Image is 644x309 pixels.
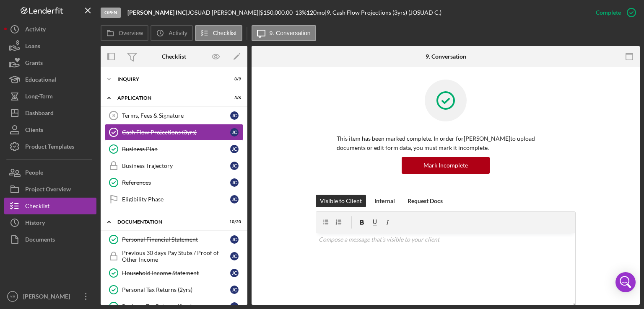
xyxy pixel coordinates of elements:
button: Dashboard [4,105,96,121]
div: J C [230,178,239,187]
div: J C [230,286,239,294]
label: Activity [169,30,187,36]
div: 3 / 6 [226,95,241,100]
div: Project Overview [25,181,71,200]
button: Activity [4,21,96,38]
a: 8Terms, Fees & SignatureJC [105,107,243,124]
div: 10 / 20 [226,219,241,224]
button: History [4,214,96,231]
button: YB[PERSON_NAME] [4,288,96,305]
div: Open [101,8,121,18]
div: Personal Tax Returns (2yrs) [122,286,230,293]
a: Business TrajectoryJC [105,157,243,174]
a: People [4,164,96,181]
button: Product Templates [4,138,96,155]
div: Cash Flow Projections (3yrs) [122,129,230,136]
a: Cash Flow Projections (3yrs)JC [105,124,243,141]
div: Terms, Fees & Signature [122,112,230,119]
div: Checklist [162,53,186,60]
div: Business Trajectory [122,162,230,169]
button: Project Overview [4,181,96,198]
div: Previous 30 days Pay Stubs / Proof of Other Income [122,250,230,263]
button: 9. Conversation [252,25,316,41]
a: Business PlanJC [105,141,243,157]
a: Personal Financial StatementJC [105,231,243,248]
div: Inquiry [117,77,220,82]
b: [PERSON_NAME] INC [127,9,186,16]
label: Overview [119,30,143,36]
button: Checklist [195,25,242,41]
button: Checklist [4,198,96,214]
div: Documentation [117,219,220,224]
a: Previous 30 days Pay Stubs / Proof of Other IncomeJC [105,248,243,265]
div: | [127,9,187,16]
a: Eligibility PhaseJC [105,191,243,208]
div: Eligibility Phase [122,196,230,203]
text: YB [10,294,16,299]
div: 8 / 9 [226,77,241,82]
div: Long-Term [25,88,53,107]
div: Activity [25,21,46,40]
a: Personal Tax Returns (2yrs)JC [105,281,243,298]
div: Educational [25,71,56,90]
div: Clients [25,121,43,140]
div: JOSUAD [PERSON_NAME] | [187,9,260,16]
div: J C [230,145,239,153]
button: Long-Term [4,88,96,105]
div: 120 mo [306,9,325,16]
div: Grants [25,54,43,73]
div: Open Intercom Messenger [615,272,636,292]
button: Clients [4,121,96,138]
div: Internal [374,195,395,207]
button: Mark Incomplete [402,157,490,174]
div: J C [230,252,239,260]
div: Dashboard [25,105,54,124]
a: ReferencesJC [105,174,243,191]
div: Business Plan [122,146,230,152]
div: | 9. Cash Flow Projections (3yrs) (JOSUAD C.) [325,9,441,16]
p: This item has been marked complete. In order for [PERSON_NAME] to upload documents or edit form d... [337,134,555,153]
div: Documents [25,231,55,250]
button: Complete [587,4,640,21]
label: 9. Conversation [270,30,311,36]
div: References [122,179,230,186]
button: Loans [4,38,96,54]
button: Activity [151,25,192,41]
div: $150,000.00 [260,9,295,16]
div: Personal Financial Statement [122,236,230,243]
div: Visible to Client [320,195,362,207]
div: J C [230,162,239,170]
div: J C [230,128,239,136]
div: 9. Conversation [426,53,466,60]
div: J C [230,235,239,244]
button: Educational [4,71,96,88]
button: Visible to Client [316,195,366,207]
div: Product Templates [25,138,74,157]
div: Application [117,95,220,100]
button: Overview [101,25,148,41]
div: J C [230,269,239,277]
label: Checklist [213,30,237,36]
div: Household Income Statement [122,270,230,276]
div: Checklist [25,198,49,216]
div: Request Docs [408,195,443,207]
div: Mark Incomplete [423,157,468,174]
button: Grants [4,54,96,71]
button: Internal [370,195,399,207]
div: J C [230,111,239,120]
button: Request Docs [403,195,447,207]
div: Complete [596,4,621,21]
button: Documents [4,231,96,248]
